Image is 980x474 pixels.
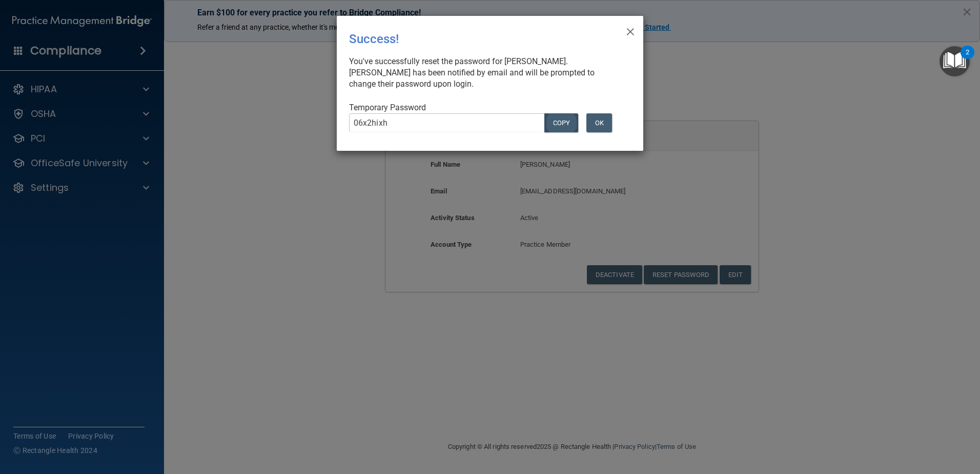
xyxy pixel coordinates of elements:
[349,103,426,112] span: Temporary Password
[626,20,635,41] span: ×
[940,46,970,76] button: Open Resource Center, 2 new notifications
[586,113,612,132] button: OK
[349,24,589,54] div: Success!
[544,113,578,132] button: COPY
[349,56,623,90] div: You've successfully reset the password for [PERSON_NAME]. [PERSON_NAME] has been notified by emai...
[966,52,969,66] div: 2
